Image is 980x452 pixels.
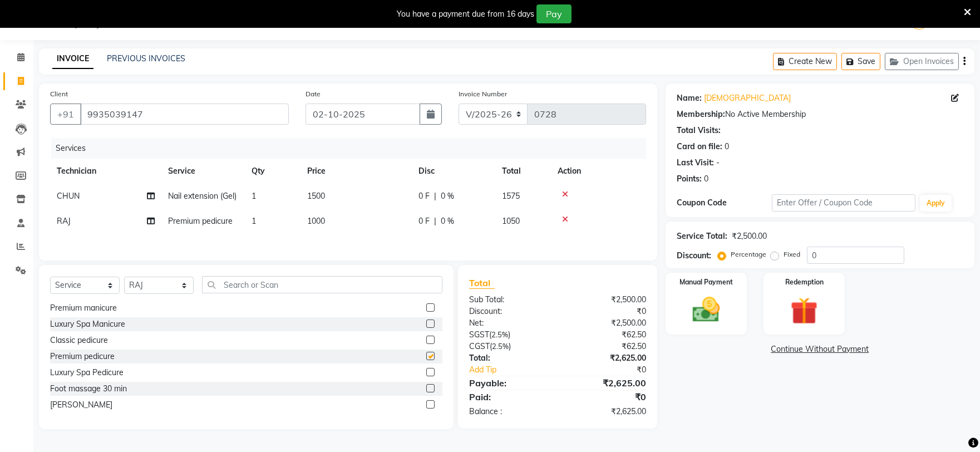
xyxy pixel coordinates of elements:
[772,194,915,212] input: Enter Offer / Coupon Code
[502,191,520,201] span: 1575
[50,159,161,184] th: Technician
[558,406,654,417] div: ₹2,625.00
[558,306,654,317] div: ₹0
[773,53,837,70] button: Create New
[677,157,714,169] div: Last Visit:
[252,216,256,226] span: 1
[461,341,558,352] div: ( )
[469,330,489,340] span: SGST
[461,317,558,329] div: Net:
[885,53,959,70] button: Open Invoices
[461,329,558,341] div: ( )
[57,216,71,226] span: RAJ
[782,294,826,328] img: _gift.svg
[677,173,702,185] div: Points:
[51,138,654,159] div: Services
[412,159,495,184] th: Disc
[495,159,551,184] th: Total
[677,109,725,120] div: Membership:
[491,330,508,339] span: 2.5%
[80,104,289,125] input: Search by Name/Mobile/Email/Code
[731,249,766,259] label: Percentage
[574,364,654,376] div: ₹0
[50,399,112,411] div: [PERSON_NAME]
[52,49,93,69] a: INVOICE
[50,318,125,330] div: Luxury Spa Manicure
[684,294,728,326] img: _cash.svg
[785,277,824,287] label: Redemption
[461,294,558,306] div: Sub Total:
[306,89,321,99] label: Date
[536,4,572,23] button: Pay
[107,53,185,63] a: PREVIOUS INVOICES
[252,191,256,201] span: 1
[418,215,430,227] span: 0 F
[168,191,237,201] span: Nail extension (Gel)
[558,390,654,404] div: ₹0
[461,364,574,376] a: Add Tip
[732,230,767,242] div: ₹2,500.00
[677,230,727,242] div: Service Total:
[677,250,711,262] div: Discount:
[461,306,558,317] div: Discount:
[677,109,963,120] div: No Active Membership
[434,190,436,202] span: |
[161,159,245,184] th: Service
[558,341,654,352] div: ₹62.50
[57,191,80,201] span: CHUN
[716,157,720,169] div: -
[307,216,325,226] span: 1000
[558,317,654,329] div: ₹2,500.00
[50,302,117,314] div: Premium manicure
[397,8,534,20] div: You have a payment due from 16 days
[418,190,430,202] span: 0 F
[469,341,490,351] span: CGST
[725,141,729,153] div: 0
[677,141,722,153] div: Card on file:
[677,125,721,136] div: Total Visits:
[461,390,558,404] div: Paid:
[668,343,972,355] a: Continue Without Payment
[784,249,800,259] label: Fixed
[920,195,952,212] button: Apply
[50,104,81,125] button: +91
[50,335,108,346] div: Classic pedicure
[841,53,880,70] button: Save
[461,376,558,390] div: Payable:
[679,277,733,287] label: Manual Payment
[50,351,115,362] div: Premium pedicure
[307,191,325,201] span: 1500
[558,376,654,390] div: ₹2,625.00
[558,294,654,306] div: ₹2,500.00
[441,215,454,227] span: 0 %
[461,352,558,364] div: Total:
[461,406,558,417] div: Balance :
[459,89,507,99] label: Invoice Number
[50,89,68,99] label: Client
[704,92,791,104] a: [DEMOGRAPHIC_DATA]
[50,367,124,379] div: Luxury Spa Pedicure
[704,173,708,185] div: 0
[301,159,412,184] th: Price
[502,216,520,226] span: 1050
[677,92,702,104] div: Name:
[492,342,509,351] span: 2.5%
[441,190,454,202] span: 0 %
[558,329,654,341] div: ₹62.50
[168,216,233,226] span: Premium pedicure
[245,159,301,184] th: Qty
[50,383,127,395] div: Foot massage 30 min
[202,276,442,293] input: Search or Scan
[551,159,646,184] th: Action
[677,197,772,209] div: Coupon Code
[469,277,495,289] span: Total
[558,352,654,364] div: ₹2,625.00
[434,215,436,227] span: |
